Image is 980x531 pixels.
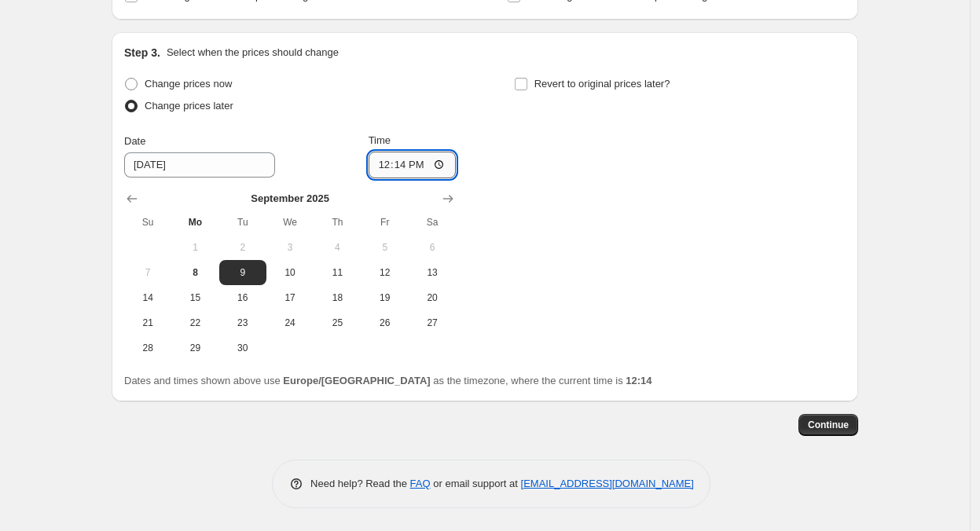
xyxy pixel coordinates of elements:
[266,210,314,235] th: Wednesday
[171,235,218,260] button: Monday September 1 2025
[130,317,165,329] span: 21
[368,266,402,279] span: 12
[219,310,266,335] button: Tuesday September 23 2025
[314,235,361,260] button: Thursday September 4 2025
[171,285,218,310] button: Monday September 15 2025
[415,241,450,254] span: 6
[130,266,165,279] span: 7
[178,342,212,354] span: 29
[437,188,459,210] button: Show next month, October 2025
[219,260,266,285] button: Tuesday September 9 2025
[266,260,314,285] button: Wednesday September 10 2025
[167,45,339,60] p: Select when the prices should change
[273,241,307,254] span: 3
[808,419,849,431] span: Continue
[320,241,354,254] span: 4
[521,478,694,489] a: [EMAIL_ADDRESS][DOMAIN_NAME]
[320,266,354,279] span: 11
[171,260,218,285] button: Today Monday September 8 2025
[368,241,402,254] span: 5
[273,291,307,304] span: 17
[415,266,450,279] span: 13
[310,478,410,489] span: Need help? Read the
[226,317,260,329] span: 23
[130,342,165,354] span: 28
[121,188,143,210] button: Show previous month, August 2025
[219,335,266,361] button: Tuesday September 30 2025
[219,235,266,260] button: Tuesday September 2 2025
[369,134,391,146] span: Time
[362,310,409,335] button: Friday September 26 2025
[130,291,165,304] span: 14
[145,78,232,90] span: Change prices now
[314,260,361,285] button: Thursday September 11 2025
[178,317,212,329] span: 22
[124,45,160,60] h2: Step 3.
[415,291,450,304] span: 20
[266,285,314,310] button: Wednesday September 17 2025
[409,260,456,285] button: Saturday September 13 2025
[362,285,409,310] button: Friday September 19 2025
[219,210,266,235] th: Tuesday
[362,210,409,235] th: Friday
[283,375,430,386] b: Europe/[GEOGRAPHIC_DATA]
[273,317,307,329] span: 24
[171,335,218,361] button: Monday September 29 2025
[273,216,307,229] span: We
[368,317,402,329] span: 26
[219,285,266,310] button: Tuesday September 16 2025
[320,317,354,329] span: 25
[226,216,260,229] span: Tu
[273,266,307,279] span: 10
[409,310,456,335] button: Saturday September 27 2025
[124,152,275,178] input: 9/8/2025
[226,342,260,354] span: 30
[266,235,314,260] button: Wednesday September 3 2025
[314,285,361,310] button: Thursday September 18 2025
[362,235,409,260] button: Friday September 5 2025
[415,216,450,229] span: Sa
[409,210,456,235] th: Saturday
[266,310,314,335] button: Wednesday September 24 2025
[124,285,171,310] button: Sunday September 14 2025
[178,266,212,279] span: 8
[534,78,670,90] span: Revert to original prices later?
[124,260,171,285] button: Sunday September 7 2025
[362,260,409,285] button: Friday September 12 2025
[178,216,212,229] span: Mo
[124,135,145,147] span: Date
[320,216,354,229] span: Th
[314,210,361,235] th: Thursday
[368,216,402,229] span: Fr
[124,310,171,335] button: Sunday September 21 2025
[124,375,652,386] span: Dates and times shown above use as the timezone, where the current time is
[178,241,212,254] span: 1
[368,291,402,304] span: 19
[798,414,858,436] button: Continue
[409,235,456,260] button: Saturday September 6 2025
[410,478,431,489] a: FAQ
[369,152,457,178] input: 12:00
[226,291,260,304] span: 16
[320,291,354,304] span: 18
[626,375,651,386] b: 12:14
[314,310,361,335] button: Thursday September 25 2025
[178,291,212,304] span: 15
[171,310,218,335] button: Monday September 22 2025
[431,478,521,489] span: or email support at
[409,285,456,310] button: Saturday September 20 2025
[226,241,260,254] span: 2
[124,335,171,361] button: Sunday September 28 2025
[145,100,233,112] span: Change prices later
[130,216,165,229] span: Su
[415,317,450,329] span: 27
[226,266,260,279] span: 9
[124,210,171,235] th: Sunday
[171,210,218,235] th: Monday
